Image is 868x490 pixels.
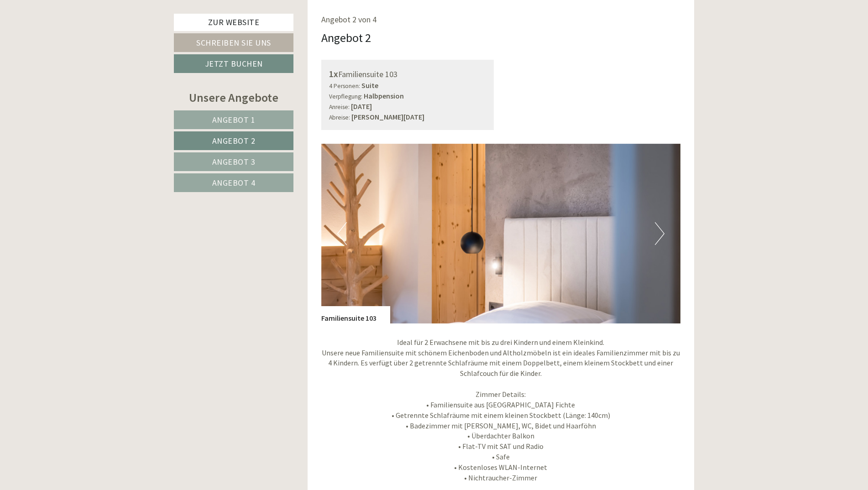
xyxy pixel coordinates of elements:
span: Angebot 4 [212,177,256,188]
div: Guten Tag, wie können wir Ihnen helfen? [214,25,353,52]
button: Previous [337,222,347,245]
small: Verpflegung: [329,93,362,100]
div: [DATE] [163,7,196,22]
b: Halbpension [364,91,404,100]
span: Angebot 3 [212,156,256,167]
button: Next [655,222,664,245]
small: 4 Personen: [329,82,360,90]
div: Familiensuite 103 [329,68,486,81]
button: Senden [301,238,360,256]
b: Suite [361,81,378,90]
a: Zur Website [174,14,293,31]
p: Ideal für 2 Erwachsene mit bis zu drei Kindern und einem Kleinkind. Unsere neue Familiensuite mit... [321,337,681,483]
img: image [321,144,681,323]
span: Angebot 1 [212,115,256,125]
div: Familiensuite 103 [321,306,390,323]
small: Abreise: [329,114,350,121]
div: Unsere Angebote [174,89,293,106]
b: 1x [329,68,338,79]
div: Sie [219,26,346,34]
span: Angebot 2 von 4 [321,14,376,25]
a: Schreiben Sie uns [174,33,293,52]
b: [DATE] [351,102,372,111]
span: Angebot 2 [212,136,256,146]
small: 23:03 [219,44,346,51]
a: Jetzt buchen [174,54,293,73]
div: Angebot 2 [321,29,371,46]
b: [PERSON_NAME][DATE] [351,112,424,121]
small: Anreise: [329,103,350,111]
